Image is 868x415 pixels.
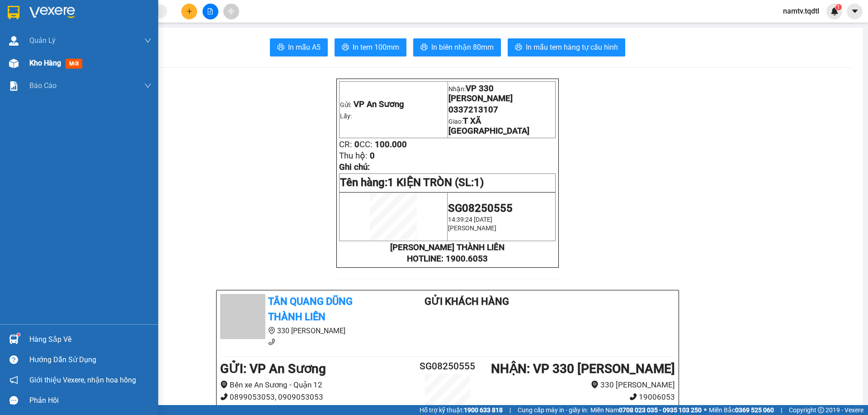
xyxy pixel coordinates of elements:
span: Ghi chú: [339,162,370,172]
span: CR: [339,140,352,149]
span: 0337213107 [448,105,498,115]
span: file-add [207,8,213,14]
img: logo-vxr [8,6,19,19]
span: | [781,405,782,415]
span: copyright [818,407,824,413]
span: Quản Lý [29,35,56,46]
li: 330 [PERSON_NAME] [220,325,388,336]
span: aim [228,8,234,14]
b: Tân Quang Dũng Thành Liên [268,296,353,323]
span: printer [277,43,284,52]
button: printerIn biên nhận 80mm [413,38,501,56]
div: Hướng dẫn sử dụng [29,353,151,367]
span: 1 KIỆN TRÒN (SL: [387,176,484,189]
span: environment [591,381,599,388]
span: In tem 100mm [353,42,399,53]
span: mới [66,59,82,69]
li: Bến xe An Sương - Quận 12 [220,379,410,391]
span: plus [186,8,193,14]
b: GỬI : VP An Sương [220,361,326,376]
div: Hàng sắp về [29,333,151,346]
span: ⚪️ [704,408,707,412]
span: 1) [474,176,484,189]
span: phone [268,338,275,345]
strong: HOTLINE: 1900.6053 [407,254,488,264]
span: question-circle [9,355,18,364]
li: 0899053053, 0909053053 [220,391,410,403]
span: Giao: [448,118,529,135]
span: Nhận: [59,9,80,18]
span: Giới thiệu Vexere, nhận hoa hồng [29,374,136,386]
span: In mẫu tem hàng tự cấu hình [526,42,618,53]
strong: [PERSON_NAME] THÀNH LIÊN [390,242,505,252]
sup: 1 [17,333,20,336]
span: Lấy: [340,112,352,120]
span: Miền Nam [590,405,702,415]
span: printer [342,43,349,52]
span: phone [629,393,637,401]
b: NHẬN : VP 330 [PERSON_NAME] [491,361,675,376]
span: down [144,82,151,89]
span: DĐ: [59,36,72,46]
span: 0 [370,151,375,161]
span: 1 [837,4,840,10]
p: Nhận: [448,84,555,103]
strong: 1900 633 818 [464,406,503,414]
span: In mẫu A5 [288,42,321,53]
span: [PERSON_NAME] [448,224,496,232]
span: 14:39:24 [DATE] [448,216,492,223]
button: file-add [203,4,218,19]
strong: 0369 525 060 [735,406,774,414]
span: down [144,37,151,44]
span: environment [268,327,275,334]
span: printer [420,43,428,52]
button: caret-down [847,4,863,19]
sup: 1 [835,4,842,10]
span: printer [515,43,522,52]
span: Gửi: [8,9,22,18]
span: VP An Sương [354,99,404,109]
span: In biên nhận 80mm [431,42,494,53]
img: icon-new-feature [830,7,839,15]
span: notification [9,376,18,384]
span: CC: [359,140,373,149]
img: warehouse-icon [9,59,19,68]
div: VP 330 [PERSON_NAME] [59,8,190,19]
img: warehouse-icon [9,36,19,46]
span: caret-down [851,7,859,15]
span: | [509,405,511,415]
span: namtv.tqdtl [776,5,826,17]
p: Gửi: [340,99,447,109]
span: 0 [354,140,359,149]
button: printerIn mẫu A5 [270,38,328,56]
img: solution-icon [9,81,19,91]
span: Tên hàng: [340,176,484,189]
button: printerIn mẫu tem hàng tự cấu hình [508,38,625,56]
h2: SG08250555 [410,359,486,374]
span: T XÃ [GEOGRAPHIC_DATA] [59,31,190,63]
span: T XÃ [GEOGRAPHIC_DATA] [448,116,529,136]
div: Phản hồi [29,394,151,407]
span: message [9,396,18,405]
span: Kho hàng [29,59,61,67]
span: SG08250555 [448,202,513,214]
span: VP 330 [PERSON_NAME] [448,84,513,103]
b: Gửi khách hàng [425,296,509,307]
span: Báo cáo [29,80,57,91]
button: plus [181,4,197,19]
span: environment [220,381,228,388]
img: warehouse-icon [9,335,19,344]
div: VP An Sương [8,8,52,29]
li: 19006053 [486,391,675,403]
span: Miền Bắc [709,405,774,415]
span: Hỗ trợ kỹ thuật: [420,405,503,415]
span: 100.000 [375,140,407,149]
span: Thu hộ: [339,151,368,161]
span: Cung cấp máy in - giấy in: [518,405,588,415]
button: printerIn tem 100mm [335,38,406,56]
li: 330 [PERSON_NAME] [486,379,675,391]
span: phone [220,393,228,401]
strong: 0708 023 035 - 0935 103 250 [619,406,702,414]
div: 0337213107 [59,19,190,31]
button: aim [223,4,239,19]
